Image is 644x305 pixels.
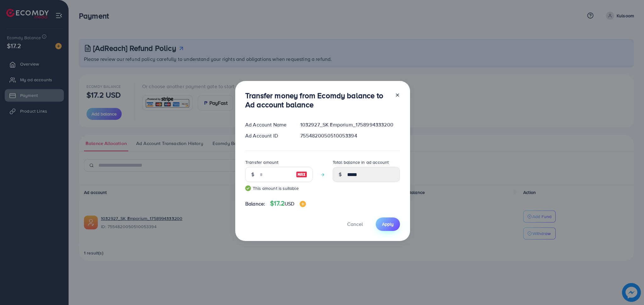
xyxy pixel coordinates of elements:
[296,171,307,178] img: image
[376,217,400,231] button: Apply
[245,200,265,207] span: Balance:
[382,221,394,227] span: Apply
[333,159,389,165] label: Total balance in ad account
[339,217,371,231] button: Cancel
[285,200,294,207] span: USD
[245,185,313,191] small: This amount is suitable
[245,185,251,191] img: guide
[295,121,405,128] div: 1032927_SK Emporium_1758994333200
[245,91,390,109] h3: Transfer money from Ecomdy balance to Ad account balance
[270,200,306,207] h4: $17.2
[295,132,405,139] div: 7554820050510053394
[347,221,363,227] span: Cancel
[240,132,295,139] div: Ad Account ID
[245,159,278,165] label: Transfer amount
[300,201,306,207] img: image
[240,121,295,128] div: Ad Account Name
